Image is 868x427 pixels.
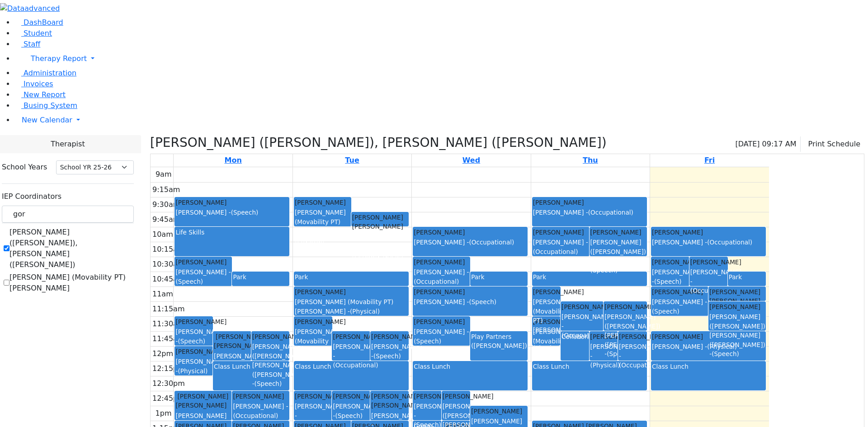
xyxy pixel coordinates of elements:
[533,248,578,255] span: (Occupational)
[414,267,469,286] div: [PERSON_NAME] -
[533,362,646,371] div: Class Lunch
[14,101,77,110] a: Busing System
[178,367,208,375] span: (Physical)
[352,261,380,268] span: (Speech)
[443,392,469,401] div: [PERSON_NAME]
[214,332,250,351] div: [PERSON_NAME] [PERSON_NAME]
[533,327,560,382] div: [PERSON_NAME] (Movability PT) [PERSON_NAME] -
[2,162,47,173] label: School Years
[604,302,646,311] div: [PERSON_NAME]
[14,80,53,88] a: Invoices
[352,213,408,231] div: [PERSON_NAME] [PERSON_NAME]
[690,287,736,294] span: (Occupational)
[533,238,589,256] div: [PERSON_NAME] -
[533,287,560,296] div: [PERSON_NAME]
[414,317,469,326] div: [PERSON_NAME]
[590,342,617,370] div: [PERSON_NAME] -
[151,319,187,329] div: 11:30am
[414,297,527,306] div: [PERSON_NAME] -
[151,363,187,374] div: 12:15pm
[24,90,66,99] span: New Report
[729,272,765,282] div: Park
[14,90,66,99] a: New Report
[295,362,408,371] div: Class Lunch
[175,278,203,285] span: (Speech)
[295,392,331,401] div: [PERSON_NAME]
[471,272,527,282] div: Park
[252,332,289,341] div: [PERSON_NAME]
[150,135,607,150] h3: [PERSON_NAME] ([PERSON_NAME]), [PERSON_NAME] ([PERSON_NAME])
[335,412,363,419] span: (Speech)
[51,139,85,150] span: Therapist
[703,154,717,167] a: September 5, 2025
[252,342,289,388] div: [PERSON_NAME] ([PERSON_NAME]) [PERSON_NAME] ([PERSON_NAME]) -
[652,332,765,341] div: [PERSON_NAME]
[24,18,63,27] span: DashBoard
[175,258,231,267] div: [PERSON_NAME]
[371,392,408,410] div: [PERSON_NAME] [PERSON_NAME]
[604,312,646,358] div: [PERSON_NAME] ([PERSON_NAME]) [PERSON_NAME] ([PERSON_NAME]) -
[471,341,527,350] div: ([PERSON_NAME])
[652,308,679,315] span: (Speech)
[414,327,469,346] div: [PERSON_NAME] -
[414,238,527,247] div: [PERSON_NAME] -
[333,342,369,370] div: [PERSON_NAME] -
[414,278,459,285] span: (Occupational)
[214,362,288,371] div: Class Lunch
[151,304,187,314] div: 11:15am
[295,297,408,316] div: [PERSON_NAME] (Movability PT) [PERSON_NAME] -
[333,392,369,401] div: [PERSON_NAME]
[295,317,331,326] div: [PERSON_NAME]
[652,228,765,237] div: [PERSON_NAME]
[151,184,182,195] div: 9:15am
[414,338,441,345] span: (Speech)
[712,350,739,357] span: (Speech)
[233,412,278,419] span: (Occupational)
[151,214,182,225] div: 9:45am
[461,154,482,167] a: September 3, 2025
[231,209,259,216] span: (Speech)
[654,278,682,285] span: (Speech)
[175,208,288,217] div: [PERSON_NAME] -
[151,274,187,285] div: 10:45am
[581,154,600,167] a: September 4, 2025
[652,238,765,247] div: [PERSON_NAME] -
[151,229,175,240] div: 10am
[590,228,646,237] div: [PERSON_NAME]
[690,258,727,267] div: [PERSON_NAME]
[175,392,231,410] div: [PERSON_NAME] [PERSON_NAME]
[709,302,765,311] div: [PERSON_NAME]
[175,327,212,346] div: [PERSON_NAME] -
[175,357,212,375] div: [PERSON_NAME] -
[24,69,76,77] span: Administration
[590,361,620,369] span: (Physical)
[533,198,646,207] div: [PERSON_NAME]
[414,228,527,237] div: [PERSON_NAME]
[151,348,175,359] div: 12pm
[151,244,187,255] div: 10:15am
[707,239,752,246] span: (Occupational)
[533,344,563,352] span: (Physical)
[175,228,288,237] div: Life Skills
[533,228,589,237] div: [PERSON_NAME]
[373,352,401,360] span: (Speech)
[2,206,134,223] input: Search
[154,169,174,180] div: 9am
[9,227,134,270] label: [PERSON_NAME] ([PERSON_NAME]), [PERSON_NAME] ([PERSON_NAME])
[652,258,689,267] div: [PERSON_NAME]
[352,232,408,269] div: [PERSON_NAME] ([PERSON_NAME]) [PERSON_NAME] -
[333,361,378,369] span: (Occupational)
[178,338,205,345] span: (Speech)
[607,350,634,357] span: (Speech)
[533,208,646,217] div: [PERSON_NAME] -
[151,333,187,344] div: 11:45am
[233,402,288,420] div: [PERSON_NAME] -
[619,361,664,369] span: (Occupational)
[333,402,369,420] div: [PERSON_NAME] -
[31,54,87,63] span: Therapy Report
[350,308,380,315] span: (Physical)
[154,408,174,419] div: 1pm
[533,272,646,282] div: Park
[24,80,53,88] span: Invoices
[709,312,765,358] div: [PERSON_NAME] ([PERSON_NAME]) [PERSON_NAME] ([PERSON_NAME]) -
